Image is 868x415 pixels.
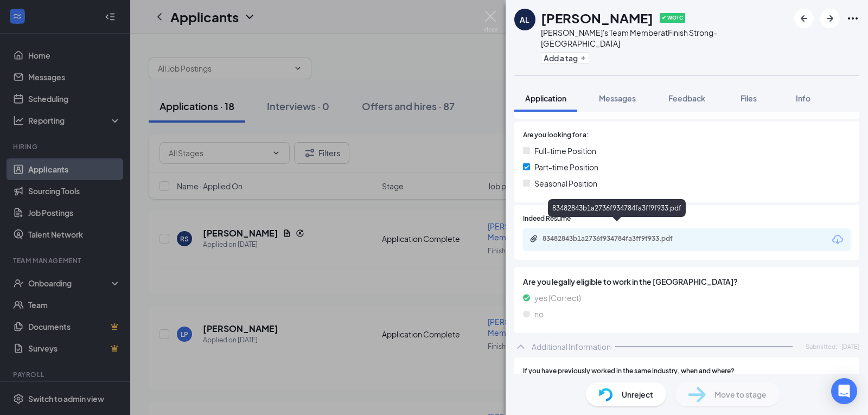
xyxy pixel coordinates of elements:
[796,93,810,103] span: Info
[660,13,685,23] span: ✔ WOTC
[523,366,735,376] span: If you have previously worked in the same industry, when and where?
[520,14,529,25] div: AL
[831,233,844,246] svg: Download
[532,341,611,352] div: Additional Information
[580,55,586,61] svg: Plus
[599,93,636,103] span: Messages
[523,276,851,288] span: Are you legally eligible to work in the [GEOGRAPHIC_DATA]?
[841,342,859,351] span: [DATE]
[541,52,589,63] button: PlusAdd a tag
[534,161,598,173] span: Part-time Position
[534,145,596,157] span: Full-time Position
[541,27,789,49] div: [PERSON_NAME]'s Team Member at Finish Strong-[GEOGRAPHIC_DATA]
[797,12,810,25] svg: ArrowLeftNew
[529,234,538,243] svg: Paperclip
[534,177,597,189] span: Seasonal Position
[794,9,814,28] button: ArrowLeftNew
[831,378,857,404] div: Open Intercom Messenger
[824,12,837,25] svg: ArrowRight
[622,388,653,400] span: Unreject
[542,234,694,243] div: 83482843b1a2736f934784fa3ff9f933.pdf
[541,9,653,27] h1: [PERSON_NAME]
[534,292,581,304] span: yes (Correct)
[741,93,757,103] span: Files
[714,388,767,400] span: Move to stage
[523,130,589,141] span: Are you looking for a:
[820,9,840,28] button: ArrowRight
[523,214,571,224] span: Indeed Resume
[668,93,705,103] span: Feedback
[514,340,527,353] svg: ChevronUp
[548,199,686,217] div: 83482843b1a2736f934784fa3ff9f933.pdf
[806,342,837,351] span: Submitted:
[525,93,566,103] span: Application
[534,308,544,320] span: no
[529,234,705,245] a: Paperclip83482843b1a2736f934784fa3ff9f933.pdf
[846,12,859,25] svg: Ellipses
